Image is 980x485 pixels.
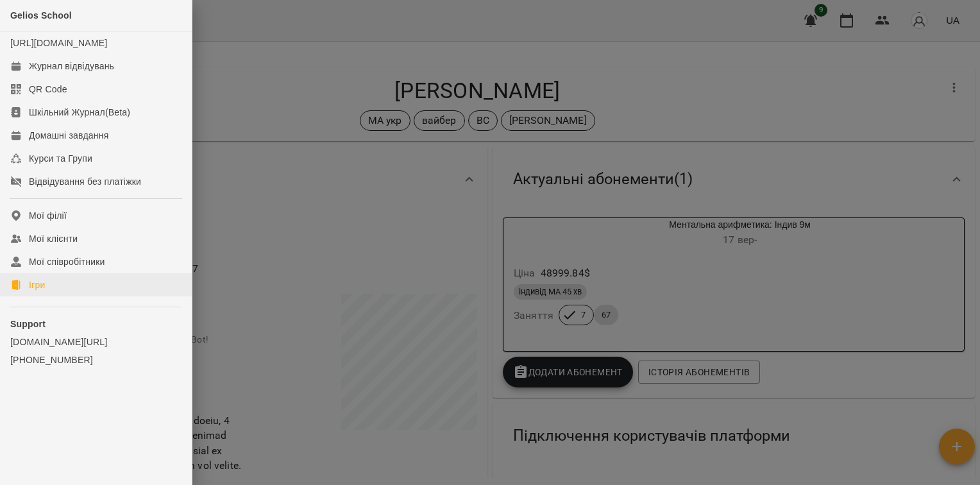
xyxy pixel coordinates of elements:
[29,255,105,268] div: Мої співробітники
[29,83,67,96] div: QR Code
[29,278,45,291] div: Ігри
[29,129,108,142] div: Домашні завдання
[29,106,130,119] div: Шкільний Журнал(Beta)
[10,10,72,21] span: Gelios School
[29,209,67,222] div: Мої філії
[10,318,182,330] p: Support
[29,60,114,72] div: Журнал відвідувань
[29,152,92,165] div: Курси та Групи
[10,38,107,48] a: [URL][DOMAIN_NAME]
[10,353,182,366] a: [PHONE_NUMBER]
[29,175,141,188] div: Відвідування без платіжки
[10,336,182,348] a: [DOMAIN_NAME][URL]
[29,232,78,245] div: Мої клієнти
